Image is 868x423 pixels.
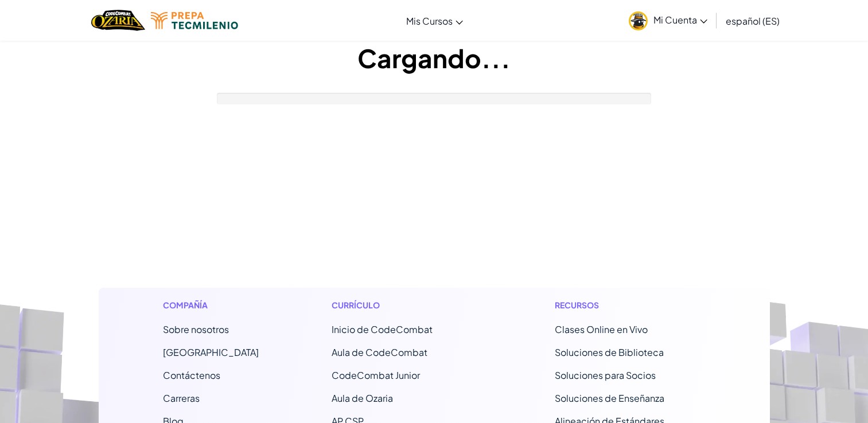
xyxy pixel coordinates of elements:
a: Mis Cursos [400,5,469,36]
span: español (ES) [726,15,780,27]
a: Carreras [163,392,200,404]
a: Sobre nosotros [163,323,229,335]
a: Soluciones para Socios [555,369,656,381]
a: Aula de CodeCombat [332,346,427,358]
img: Home [91,9,145,32]
h1: Currículo [332,299,482,311]
a: español (ES) [720,5,785,36]
a: Clases Online en Vivo [555,323,648,335]
img: Tecmilenio logo [151,12,238,29]
span: Mi Cuenta [653,14,707,26]
a: Soluciones de Enseñanza [555,392,664,404]
span: Mis Cursos [406,15,453,27]
a: Mi Cuenta [623,2,713,38]
a: [GEOGRAPHIC_DATA] [163,346,259,358]
span: Contáctenos [163,369,220,381]
span: Inicio de CodeCombat [332,323,433,335]
a: Soluciones de Biblioteca [555,346,664,358]
h1: Compañía [163,299,259,311]
a: Aula de Ozaria [332,392,393,404]
a: Ozaria by CodeCombat logo [91,9,145,32]
img: avatar [629,11,648,30]
h1: Recursos [555,299,706,311]
a: CodeCombat Junior [332,369,420,381]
